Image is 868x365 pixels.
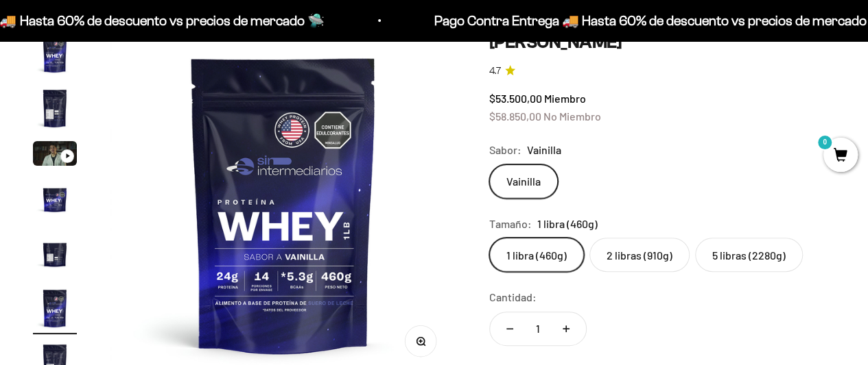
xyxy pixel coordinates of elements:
span: $58.850,00 [489,110,541,123]
span: No Miembro [543,110,601,123]
button: Ir al artículo 1 [33,32,77,79]
button: Reducir cantidad [490,312,530,345]
button: Ir al artículo 5 [33,231,77,279]
h1: [PERSON_NAME] [489,32,835,53]
img: Proteína Whey - Vainilla [33,231,77,275]
span: Miembro [544,92,586,105]
label: Cantidad: [489,288,537,306]
mark: 0 [817,134,833,151]
legend: Tamaño: [489,215,532,233]
span: 1 libra (460g) [537,215,598,233]
a: 0 [823,149,858,164]
button: Ir al artículo 2 [33,86,77,134]
span: Vainilla [527,141,561,159]
button: Ir al artículo 3 [33,141,77,170]
button: Aumentar cantidad [546,312,586,345]
button: Ir al artículo 4 [33,177,77,225]
img: Proteína Whey - Vainilla [33,32,77,75]
button: Ir al artículo 6 [33,286,77,334]
span: $53.500,00 [489,92,542,105]
span: 4.7 [489,64,501,79]
legend: Sabor: [489,141,521,159]
a: 4.74.7 de 5.0 estrellas [489,64,835,79]
img: Proteína Whey - Vainilla [33,177,77,221]
img: Proteína Whey - Vainilla [33,86,77,130]
img: Proteína Whey - Vainilla [33,286,77,330]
